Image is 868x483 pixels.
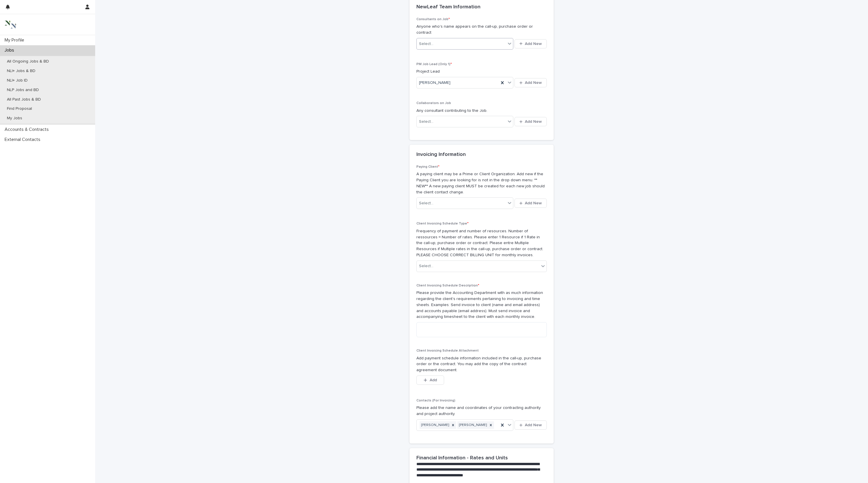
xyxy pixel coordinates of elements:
[419,80,450,86] span: [PERSON_NAME]
[416,69,547,75] p: Project Lead
[525,201,542,205] span: Add New
[2,59,54,64] p: All Ongoing Jobs & BD
[419,200,433,206] div: Select...
[514,117,547,126] button: Add New
[416,152,466,158] h2: Invoicing Information
[419,41,433,47] div: Select...
[416,222,469,225] span: Client Invoicing Schedule Type
[416,355,547,373] p: Add payment schedule information included in the call-up, purchase order or the contract. You may...
[2,116,27,121] p: My Jobs
[420,421,450,429] div: [PERSON_NAME]
[416,455,508,461] h2: Financial Information - Rates and Units
[416,18,450,21] span: Consultants on Job
[2,78,32,83] p: NLI+ Job ID
[416,405,547,417] p: Please add the name and coordinates of your contracting authority and project authority.
[419,263,433,269] div: Select...
[514,199,547,208] button: Add New
[5,19,16,30] img: 3bAFpBnQQY6ys9Fa9hsD
[2,106,37,111] p: Find Proposal
[2,69,40,73] p: NLI+ Jobs & BD
[525,81,542,85] span: Add New
[416,4,480,10] h2: NewLeaf Team Information
[419,119,433,125] div: Select...
[416,399,455,402] span: Contacts (For Invoicing)
[416,228,547,258] p: Frequency of payment and number of resources. Number of ressources = Number of rates. Please ente...
[430,378,437,382] span: Add
[514,78,547,87] button: Add New
[416,63,452,66] span: PM Job Lead (Only 1)
[416,108,547,114] p: Any consultant contributing to the Job.
[416,284,479,287] span: Client Invoicing Schedule Description
[2,137,45,142] p: External Contacts
[2,37,29,43] p: My Profile
[416,349,479,352] span: Client Invoicing Schedule Attachment
[525,42,542,46] span: Add New
[416,165,439,169] span: Paying Client
[416,290,547,320] p: Please provide the Accounting Department with as much information regarding the client's requirem...
[416,376,444,385] button: Add
[416,101,451,105] span: Collaborators on Job
[416,24,547,36] p: Anyone who's name appears on the call-up, purchase order or contract
[525,120,542,124] span: Add New
[2,127,53,132] p: Accounts & Contracts
[2,48,19,53] p: Jobs
[416,171,547,195] p: A paying client may be a Prime or Client Organization. Add new if the Paying Client you are looki...
[2,88,44,93] p: NLP Jobs and BD
[514,39,547,48] button: Add New
[2,97,46,102] p: All Past Jobs & BD
[514,420,547,430] button: Add New
[457,421,488,429] div: [PERSON_NAME]
[525,423,542,427] span: Add New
